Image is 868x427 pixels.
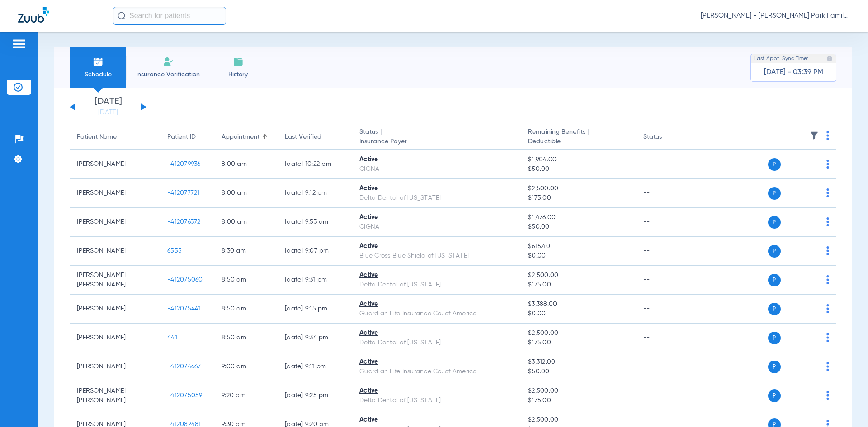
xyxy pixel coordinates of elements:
img: group-dot-blue.svg [826,246,829,255]
td: 8:00 AM [214,208,278,237]
td: [PERSON_NAME] [PERSON_NAME] [70,381,160,410]
span: P [768,187,781,200]
td: -- [636,324,697,352]
span: P [768,245,781,258]
td: [PERSON_NAME] [PERSON_NAME] [70,266,160,295]
span: -412074667 [167,363,201,370]
span: $616.40 [528,242,628,251]
div: Active [359,415,514,425]
td: [PERSON_NAME] [70,208,160,237]
div: Active [359,213,514,222]
span: [PERSON_NAME] - [PERSON_NAME] Park Family Dentistry [701,11,850,20]
span: P [768,332,781,344]
span: $2,500.00 [528,271,628,280]
span: $1,904.00 [528,155,628,164]
div: CIGNA [359,222,514,232]
td: [DATE] 9:31 PM [278,266,352,295]
td: [PERSON_NAME] [70,295,160,324]
td: [DATE] 9:11 PM [278,352,352,381]
td: [DATE] 9:12 PM [278,179,352,208]
img: group-dot-blue.svg [826,391,829,400]
img: group-dot-blue.svg [826,188,829,197]
img: filter.svg [810,131,819,140]
img: History [233,56,244,67]
div: Patient Name [77,132,153,142]
span: -412075060 [167,277,203,283]
img: Search Icon [118,12,126,20]
img: last sync help info [826,56,833,62]
td: -- [636,237,697,266]
img: Manual Insurance Verification [163,56,174,67]
div: Guardian Life Insurance Co. of America [359,367,514,376]
img: hamburger-icon [12,38,26,49]
span: -412079936 [167,161,201,167]
span: $2,500.00 [528,328,628,338]
td: 9:00 AM [214,352,278,381]
td: [PERSON_NAME] [70,150,160,179]
td: -- [636,150,697,179]
img: Zuub Logo [18,7,49,23]
div: Active [359,386,514,396]
td: 8:50 AM [214,295,278,324]
div: Active [359,300,514,309]
div: Appointment [222,132,259,142]
div: Delta Dental of [US_STATE] [359,396,514,405]
td: [DATE] 9:15 PM [278,295,352,324]
img: group-dot-blue.svg [826,160,829,169]
td: 8:50 AM [214,324,278,352]
div: Active [359,328,514,338]
td: [DATE] 9:25 PM [278,381,352,410]
span: Last Appt. Sync Time: [754,54,808,63]
span: -412077721 [167,190,200,196]
img: group-dot-blue.svg [826,275,829,284]
span: $50.00 [528,367,628,376]
span: P [768,158,781,171]
span: $1,476.00 [528,213,628,222]
span: Schedule [76,70,119,79]
li: [DATE] [81,97,135,117]
span: $0.00 [528,251,628,261]
div: CIGNA [359,164,514,174]
div: Last Verified [285,132,345,142]
div: Patient Name [77,132,117,142]
td: [PERSON_NAME] [70,324,160,352]
div: Active [359,184,514,193]
span: -412076372 [167,219,201,225]
td: 8:00 AM [214,150,278,179]
span: [DATE] - 03:39 PM [764,68,823,77]
span: $175.00 [528,193,628,203]
a: [DATE] [81,108,135,117]
span: $3,312.00 [528,357,628,367]
img: Schedule [93,56,104,67]
img: group-dot-blue.svg [826,333,829,342]
span: $2,500.00 [528,386,628,396]
td: -- [636,381,697,410]
span: $175.00 [528,280,628,290]
div: Delta Dental of [US_STATE] [359,193,514,203]
div: Guardian Life Insurance Co. of America [359,309,514,319]
td: 8:50 AM [214,266,278,295]
td: 8:00 AM [214,179,278,208]
span: 441 [167,334,177,341]
div: Delta Dental of [US_STATE] [359,280,514,290]
span: $2,500.00 [528,415,628,425]
td: 9:20 AM [214,381,278,410]
input: Search for patients [113,7,226,25]
span: P [768,216,781,229]
td: -- [636,179,697,208]
span: 6555 [167,248,182,254]
div: Patient ID [167,132,196,142]
img: group-dot-blue.svg [826,362,829,371]
span: -412075441 [167,305,201,312]
div: Active [359,271,514,280]
img: group-dot-blue.svg [826,131,829,140]
div: Active [359,357,514,367]
span: P [768,361,781,373]
span: -412075059 [167,392,203,399]
th: Status [636,125,697,150]
td: [DATE] 9:34 PM [278,324,352,352]
span: P [768,274,781,286]
td: 8:30 AM [214,237,278,266]
div: Appointment [222,132,270,142]
td: -- [636,266,697,295]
